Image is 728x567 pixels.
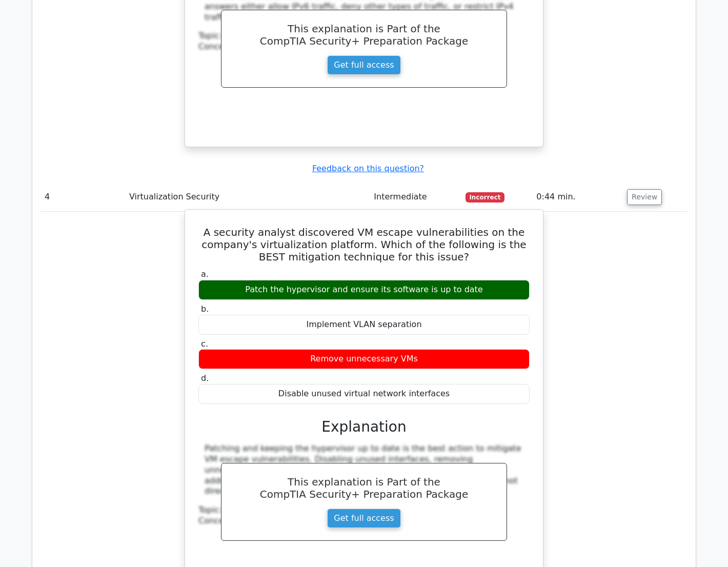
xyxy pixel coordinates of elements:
[201,304,209,314] span: b.
[627,189,662,205] button: Review
[125,183,370,212] td: Virtualization Security
[198,349,530,369] div: Remove unnecessary VMs
[198,384,530,404] div: Disable unused virtual network interfaces
[205,418,523,436] h3: Explanation
[198,516,530,526] div: Concept:
[197,226,531,263] h5: A security analyst discovered VM escape vulnerabilities on the company's virtualization platform....
[198,315,530,335] div: Implement VLAN separation
[201,269,209,279] span: a.
[466,192,505,202] span: Incorrect
[198,505,530,516] div: Topic:
[201,373,209,383] span: d.
[198,280,530,300] div: Patch the hypervisor and ensure its software is up to date
[532,183,623,212] td: 0:44 min.
[370,183,461,212] td: Intermediate
[198,31,530,42] div: Topic:
[41,183,125,212] td: 4
[201,339,208,349] span: c.
[327,55,400,75] a: Get full access
[198,42,530,52] div: Concept:
[205,443,523,497] div: Patching and keeping the hypervisor up to date is the best action to mitigate VM escape vulnerabi...
[312,164,424,173] a: Feedback on this question?
[327,509,400,528] a: Get full access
